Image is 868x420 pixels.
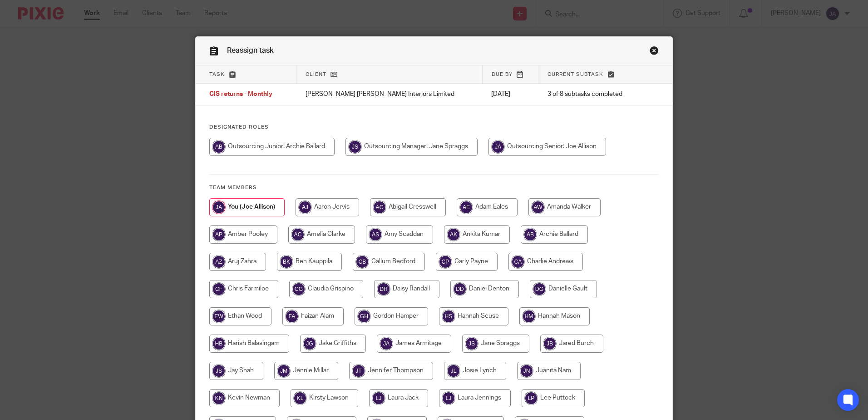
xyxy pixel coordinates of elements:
a: Close this dialog window [650,46,659,58]
span: CIS returns - Monthly [209,91,272,98]
span: Client [306,72,326,77]
span: Current subtask [547,72,603,77]
p: [PERSON_NAME] [PERSON_NAME] Interiors Limited [306,90,473,99]
h4: Team members [209,184,659,191]
p: [DATE] [491,90,529,99]
td: 3 of 8 subtasks completed [538,84,642,105]
span: Due by [492,72,513,77]
span: Reassign task [227,47,274,54]
span: Task [209,72,225,77]
h4: Designated Roles [209,124,659,131]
